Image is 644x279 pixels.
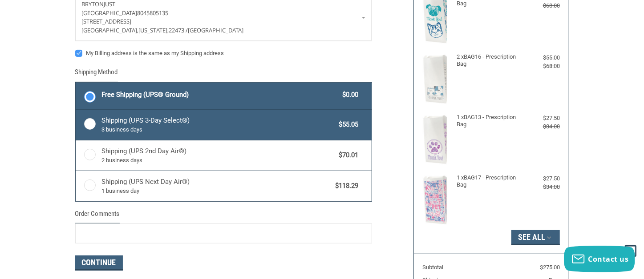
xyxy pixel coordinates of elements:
[101,116,335,134] span: Shipping (UPS 3-Day Select®)
[335,150,359,160] span: $70.01
[422,264,443,271] span: Subtotal
[588,254,629,264] span: Contact us
[526,1,560,10] div: $68.00
[457,53,523,68] h4: 2 x BAG16 - Prescription Bag
[101,156,335,165] span: 2 business days
[169,26,188,34] span: 22473 /
[540,264,560,271] span: $275.00
[511,230,560,245] button: See All
[526,53,560,62] div: $55.00
[101,125,335,134] span: 3 business days
[457,114,523,128] h4: 1 x BAG13 - Prescription Bag
[331,181,359,191] span: $118.29
[526,114,560,123] div: $27.50
[188,26,244,34] span: [GEOGRAPHIC_DATA]
[526,122,560,131] div: $34.00
[526,62,560,71] div: $68.00
[526,174,560,183] div: $27.50
[82,17,132,25] span: [STREET_ADDRESS]
[75,67,118,82] legend: Shipping Method
[75,255,123,271] button: Continue
[82,9,138,17] span: [GEOGRAPHIC_DATA]
[564,246,635,272] button: Contact us
[335,120,359,130] span: $55.05
[139,26,169,34] span: [US_STATE],
[75,50,372,57] label: My Billing address is the same as my Shipping address
[138,9,169,17] span: 8045805135
[101,90,338,100] span: Free Shipping (UPS® Ground)
[82,26,139,34] span: [GEOGRAPHIC_DATA],
[338,90,359,100] span: $0.00
[457,174,523,189] h4: 1 x BAG17 - Prescription Bag
[526,183,560,191] div: $34.00
[101,177,331,195] span: Shipping (UPS Next Day Air®)
[75,209,120,223] legend: Order Comments
[101,146,335,165] span: Shipping (UPS 2nd Day Air®)
[101,187,331,195] span: 1 business day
